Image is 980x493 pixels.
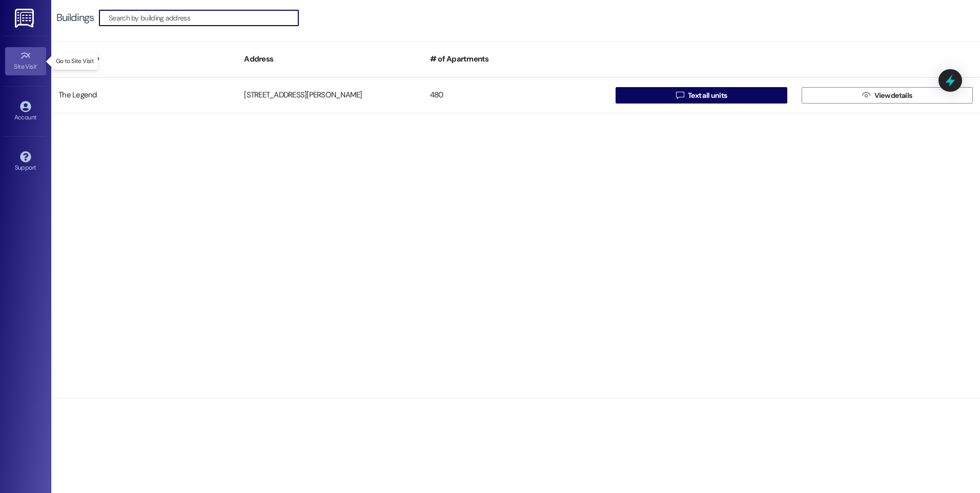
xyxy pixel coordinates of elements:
input: Search by building address [109,11,298,25]
p: Go to Site Visit [56,57,94,66]
button: Text all units [616,87,787,104]
div: The Legend [51,85,237,106]
span: View details [874,90,912,101]
div: # of Apartments [423,47,608,72]
a: Site Visit • [5,47,46,75]
img: ResiDesk Logo [15,9,36,28]
a: Support [5,148,46,176]
span: • [37,61,38,69]
i:  [862,91,870,99]
a: Account [5,98,46,126]
div: [STREET_ADDRESS][PERSON_NAME] [237,85,422,106]
button: View details [802,87,973,104]
span: Text all units [688,90,727,101]
div: 480 [423,85,608,106]
div: Buildings [56,12,94,23]
i:  [676,91,684,99]
div: Address [237,47,422,72]
div: Community [51,47,237,72]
